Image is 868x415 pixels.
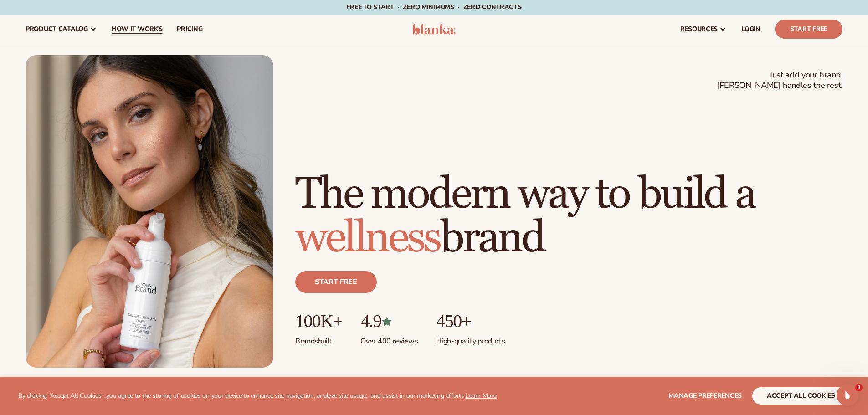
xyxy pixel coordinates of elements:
[680,26,718,33] span: resources
[855,384,863,391] span: 3
[360,331,418,346] p: Over 400 reviews
[837,384,858,406] iframe: Intercom live chat
[668,387,742,405] button: Manage preferences
[295,311,342,331] p: 100K+
[104,15,170,44] a: How It Works
[295,271,377,293] a: Start free
[412,24,456,35] img: logo
[741,26,760,33] span: LOGIN
[26,26,88,33] span: product catalog
[18,15,104,44] a: product catalog
[436,331,505,346] p: High-quality products
[673,15,734,44] a: resources
[717,70,842,91] span: Just add your brand. [PERSON_NAME] handles the rest.
[436,311,505,331] p: 450+
[177,26,202,33] span: pricing
[112,26,163,33] span: How It Works
[295,331,342,346] p: Brands built
[18,392,497,400] p: By clicking "Accept All Cookies", you agree to the storing of cookies on your device to enhance s...
[346,3,521,11] span: Free to start · ZERO minimums · ZERO contracts
[465,391,496,400] a: Learn More
[360,311,418,331] p: 4.9
[734,15,768,44] a: LOGIN
[169,15,210,44] a: pricing
[668,391,742,400] span: Manage preferences
[26,55,273,368] img: Female holding tanning mousse.
[295,173,842,260] h1: The modern way to build a brand
[775,20,842,39] a: Start Free
[295,211,440,265] span: wellness
[752,387,850,405] button: accept all cookies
